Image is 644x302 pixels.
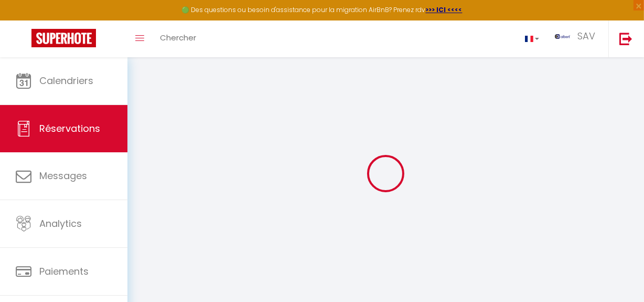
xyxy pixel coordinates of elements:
[577,29,595,43] span: SAV
[547,20,608,57] a: ... SAV
[619,32,632,45] img: logout
[39,217,82,230] span: Analytics
[426,5,463,14] a: >>> ICI <<<<
[39,265,89,278] span: Paiements
[555,34,571,39] img: ...
[39,122,100,135] span: Réservations
[39,74,93,87] span: Calendriers
[160,32,196,43] span: Chercher
[152,20,204,57] a: Chercher
[39,169,87,182] span: Messages
[31,29,96,47] img: Super Booking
